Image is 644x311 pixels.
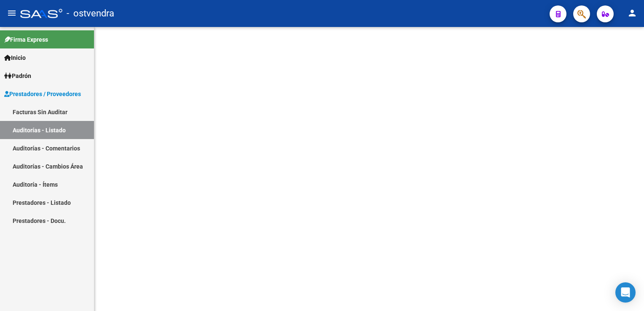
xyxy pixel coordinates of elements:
span: Inicio [4,53,26,62]
mat-icon: person [627,8,637,18]
div: Open Intercom Messenger [615,282,636,303]
span: Firma Express [4,35,48,44]
span: Prestadores / Proveedores [4,89,81,99]
span: - ostvendra [67,4,114,23]
mat-icon: menu [7,8,17,18]
span: Padrón [4,71,31,80]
